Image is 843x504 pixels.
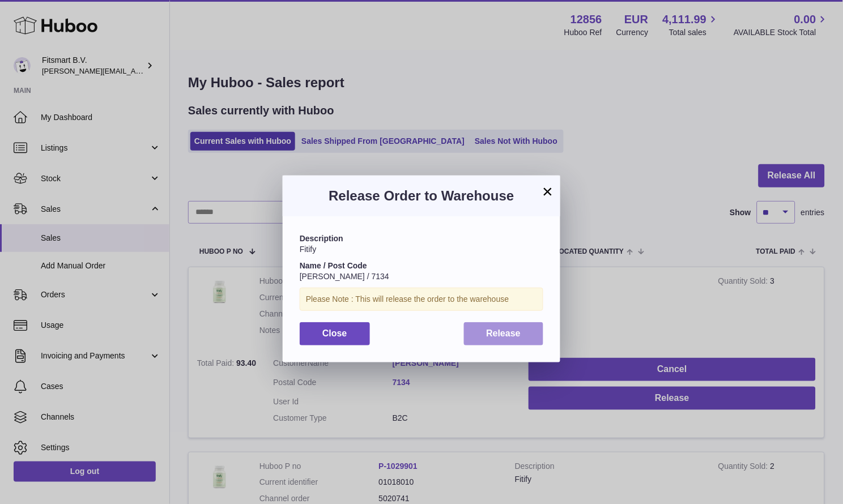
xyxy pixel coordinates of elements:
[322,328,347,338] span: Close
[300,245,317,254] span: Fitify
[541,185,555,198] button: ×
[300,261,367,270] strong: Name / Post Code
[300,322,370,345] button: Close
[300,288,543,311] div: Please Note : This will release the order to the warehouse
[300,272,389,281] span: [PERSON_NAME] / 7134
[487,328,521,338] span: Release
[300,234,343,243] strong: Description
[464,322,544,345] button: Release
[300,187,543,205] h3: Release Order to Warehouse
